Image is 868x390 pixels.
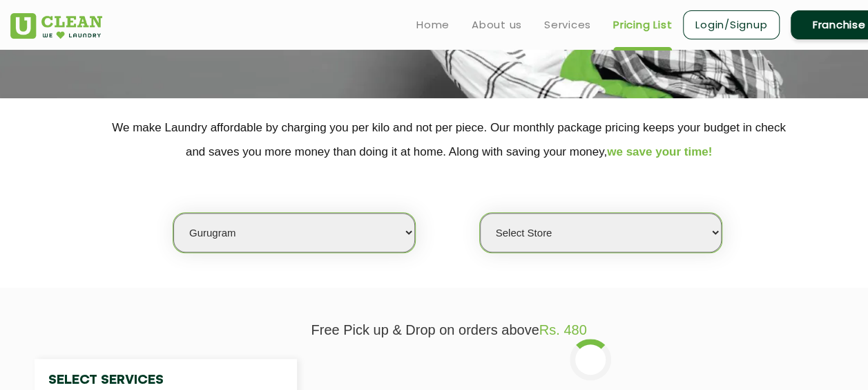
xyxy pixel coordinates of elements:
[683,10,780,39] a: Login/Signup
[613,17,672,33] a: Pricing List
[539,322,587,337] span: Rs. 480
[544,17,591,33] a: Services
[416,17,450,33] a: Home
[10,13,102,39] img: UClean Laundry and Dry Cleaning
[607,145,712,158] span: we save your time!
[472,17,522,33] a: About us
